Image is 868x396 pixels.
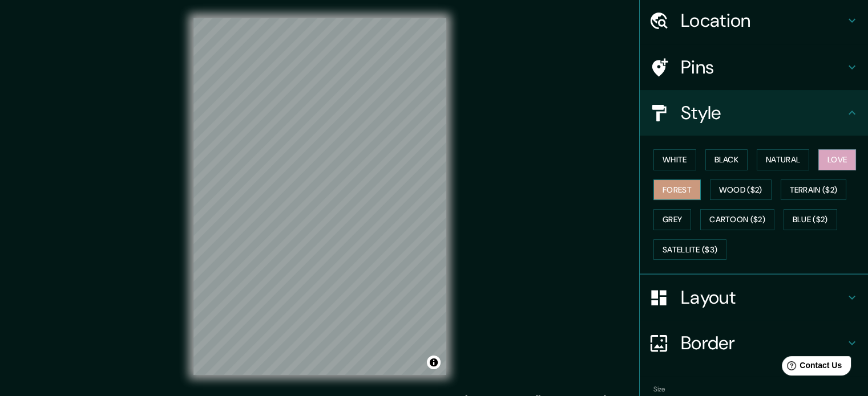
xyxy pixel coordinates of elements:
button: Love [818,149,856,170]
div: Layout [640,275,868,320]
h4: Location [681,9,845,32]
button: Forest [653,179,701,201]
button: Cartoon ($2) [700,209,774,230]
label: Size [653,385,665,394]
h4: Style [681,101,845,124]
canvas: Map [193,18,446,375]
button: White [653,149,696,170]
button: Terrain ($2) [781,179,847,201]
h4: Pins [681,56,845,79]
button: Wood ($2) [710,179,772,201]
button: Natural [757,149,809,170]
button: Blue ($2) [784,209,837,230]
button: Grey [653,209,691,230]
div: Style [640,90,868,136]
div: Border [640,320,868,366]
div: Pins [640,44,868,90]
button: Toggle attribution [427,356,441,369]
button: Satellite ($3) [653,239,726,260]
h4: Layout [681,286,845,309]
button: Black [705,149,748,170]
iframe: Help widget launcher [766,352,855,383]
h4: Border [681,332,845,354]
